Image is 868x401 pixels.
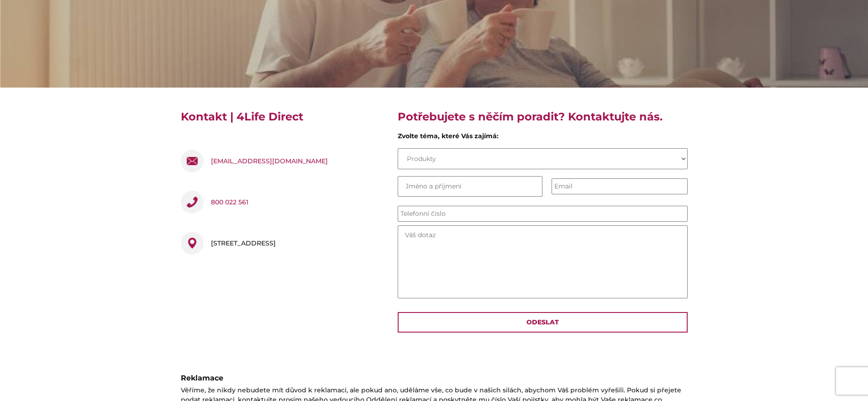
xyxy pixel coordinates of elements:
a: [EMAIL_ADDRESS][DOMAIN_NAME] [211,150,328,172]
div: Reklamace [181,373,688,384]
input: Email [552,178,688,194]
h4: Kontakt | 4Life Direct [181,109,384,131]
h4: Potřebujete s něčím poradit? Kontaktujte nás. [398,109,688,131]
input: Telefonní číslo [398,206,688,222]
div: Zvolte téma, které Vás zajímá: [398,131,688,145]
a: 800 022 561 [211,191,248,214]
div: [STREET_ADDRESS] [211,232,276,255]
input: Odeslat [398,312,688,333]
input: Jméno a příjmení [398,176,543,197]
